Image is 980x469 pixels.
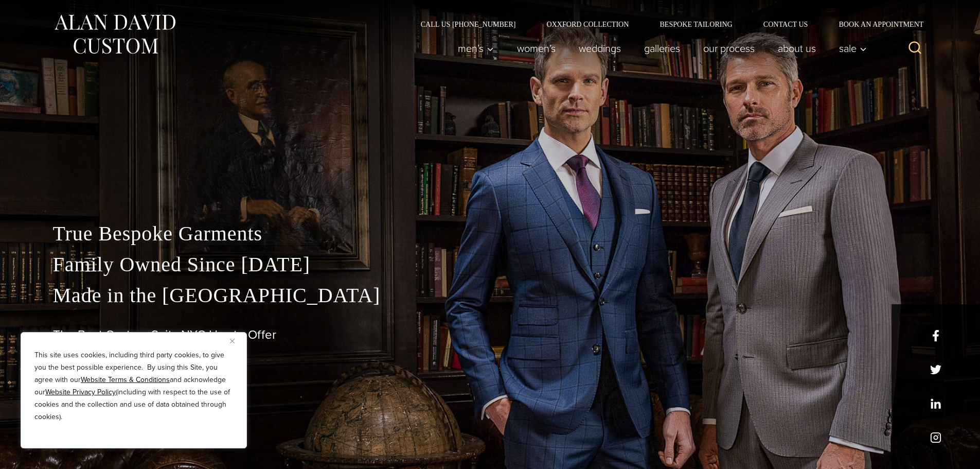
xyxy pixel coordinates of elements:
a: Call Us [PHONE_NUMBER] [405,21,531,28]
a: Book an Appointment [823,21,927,28]
nav: Secondary Navigation [405,21,928,28]
h1: The Best Custom Suits NYC Has to Offer [53,327,928,342]
a: Contact Us [748,21,824,28]
a: About Us [766,38,827,59]
span: Men’s [458,43,494,54]
img: Alan David Custom [53,11,176,57]
button: Close [230,335,242,347]
p: This site uses cookies, including third party cookies, to give you the best possible experience. ... [34,349,233,423]
button: View Search Form [903,36,928,61]
span: Sale [839,43,867,54]
nav: Primary Navigation [446,38,872,59]
a: Our Process [691,38,766,59]
a: weddings [567,38,632,59]
a: Women’s [505,38,567,59]
a: Galleries [632,38,691,59]
a: Website Privacy Policy [45,387,116,397]
p: True Bespoke Garments Family Owned Since [DATE] Made in the [GEOGRAPHIC_DATA] [53,218,928,311]
img: Close [230,339,235,343]
a: Oxxford Collection [531,21,644,28]
a: Website Terms & Conditions [81,374,170,385]
a: Bespoke Tailoring [644,21,747,28]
